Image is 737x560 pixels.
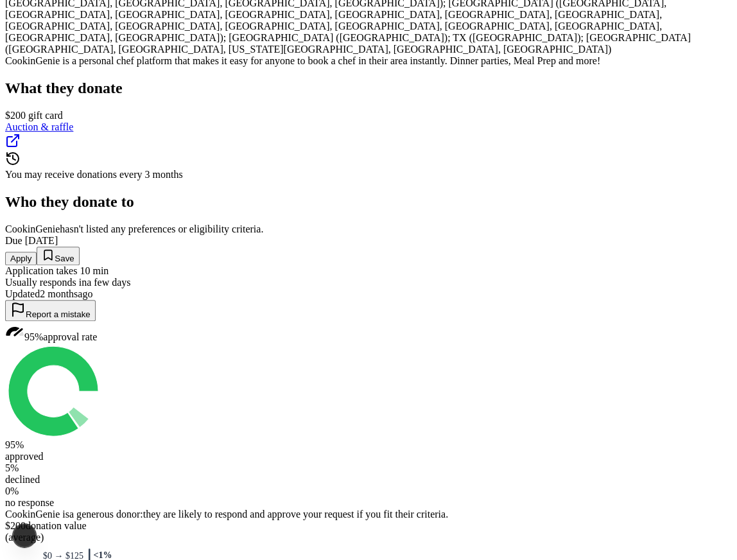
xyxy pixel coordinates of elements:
[69,509,143,520] span: a generous donor :
[24,331,43,342] span: 95%
[5,474,732,486] div: declined
[5,532,732,543] div: (average)
[37,247,79,265] button: Save
[5,451,732,462] div: approved
[5,265,732,277] div: Application takes 10 min
[5,486,732,497] div: 0 %
[5,497,732,509] div: no response
[5,439,732,451] div: 95 %
[43,550,83,560] tspan: $0 → $125
[5,223,732,235] div: CookinGenie hasn ' t listed any preferences or eligibility criteria.
[5,288,732,300] div: Updated 2 months ago
[5,462,732,474] div: 5 %
[5,520,26,531] span: $ 200
[94,550,112,559] tspan: <1%
[43,331,97,342] span: approval rate
[5,235,732,247] div: Due [DATE]
[5,277,732,288] div: Usually responds in a few days
[5,300,96,321] button: Report a mistake
[55,254,74,263] span: Save
[26,520,87,531] span: donation value
[5,252,37,265] button: Apply
[5,509,732,520] div: CookinGenie is they are likely to respond and approve your request if you fit their criteria.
